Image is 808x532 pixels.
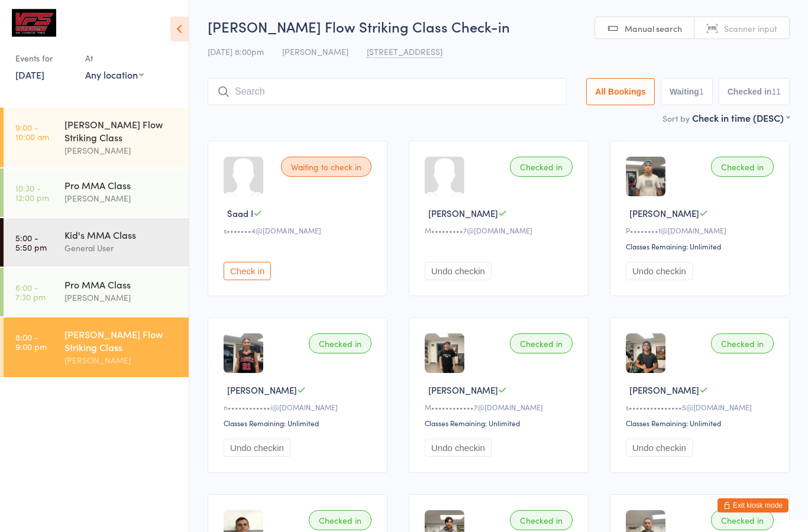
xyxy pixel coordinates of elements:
[224,262,271,280] button: Check in
[626,418,777,428] div: Classes Remaining: Unlimited
[64,179,179,192] div: Pro MMA Class
[64,241,179,255] div: General User
[85,68,144,81] div: Any location
[64,118,179,144] div: [PERSON_NAME] Flow Striking Class
[425,402,576,412] div: M••••••••••••
[724,22,777,34] span: Scanner input
[692,111,790,124] div: Check in time (DESC)
[717,498,788,512] button: Exit kiosk mode
[719,78,790,105] button: Checked in11
[15,122,49,141] time: 9:00 - 10:00 am
[510,333,573,353] div: Checked in
[4,218,189,267] a: 5:00 -5:50 pmKid's MMA ClassGeneral User
[64,192,179,205] div: [PERSON_NAME]
[510,510,573,530] div: Checked in
[4,168,189,217] a: 10:30 -12:00 pmPro MMA Class[PERSON_NAME]
[15,68,44,81] a: [DATE]
[626,157,665,196] img: image1751418154.png
[662,112,690,124] label: Sort by
[64,353,179,367] div: [PERSON_NAME]
[425,439,492,457] button: Undo checkin
[15,183,49,202] time: 10:30 - 12:00 pm
[428,207,498,219] span: [PERSON_NAME]
[711,510,774,530] div: Checked in
[626,402,777,412] div: s•••••••••••••••
[626,225,777,235] div: P••••••••
[208,46,264,57] span: [DATE] 8:00pm
[510,157,573,177] div: Checked in
[425,418,576,428] div: Classes Remaining: Unlimited
[586,78,655,105] button: All Bookings
[227,384,297,396] span: [PERSON_NAME]
[208,17,790,36] h2: [PERSON_NAME] Flow Striking Class Check-in
[15,332,47,351] time: 8:00 - 9:00 pm
[625,22,682,34] span: Manual search
[4,108,189,167] a: 9:00 -10:00 am[PERSON_NAME] Flow Striking Class[PERSON_NAME]
[15,283,46,301] time: 6:00 - 7:30 pm
[64,144,179,157] div: [PERSON_NAME]
[626,262,693,280] button: Undo checkin
[425,262,492,280] button: Undo checkin
[626,241,777,251] div: Classes Remaining: Unlimited
[281,157,371,177] div: Waiting to check in
[227,207,253,219] span: Saad I
[282,46,348,57] span: [PERSON_NAME]
[224,333,263,373] img: image1725924391.png
[629,207,699,219] span: [PERSON_NAME]
[711,333,774,353] div: Checked in
[309,510,371,530] div: Checked in
[224,402,375,412] div: n••••••••••••
[208,78,567,105] input: Search
[64,291,179,304] div: [PERSON_NAME]
[711,157,774,177] div: Checked in
[699,87,704,96] div: 1
[425,225,576,235] div: M•••••••••
[85,48,144,68] div: At
[428,384,498,396] span: [PERSON_NAME]
[224,225,375,235] div: s•••••••
[15,233,47,252] time: 5:00 - 5:50 pm
[4,268,189,316] a: 6:00 -7:30 pmPro MMA Class[PERSON_NAME]
[629,384,699,396] span: [PERSON_NAME]
[224,418,375,428] div: Classes Remaining: Unlimited
[626,439,693,457] button: Undo checkin
[64,278,179,291] div: Pro MMA Class
[4,317,189,377] a: 8:00 -9:00 pm[PERSON_NAME] Flow Striking Class[PERSON_NAME]
[661,78,713,105] button: Waiting1
[771,87,781,96] div: 11
[64,228,179,241] div: Kid's MMA Class
[64,327,179,353] div: [PERSON_NAME] Flow Striking Class
[309,333,371,353] div: Checked in
[15,48,73,68] div: Events for
[224,439,290,457] button: Undo checkin
[12,9,56,37] img: VFS Academy
[425,333,464,373] img: image1748272296.png
[626,333,665,373] img: image1748272213.png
